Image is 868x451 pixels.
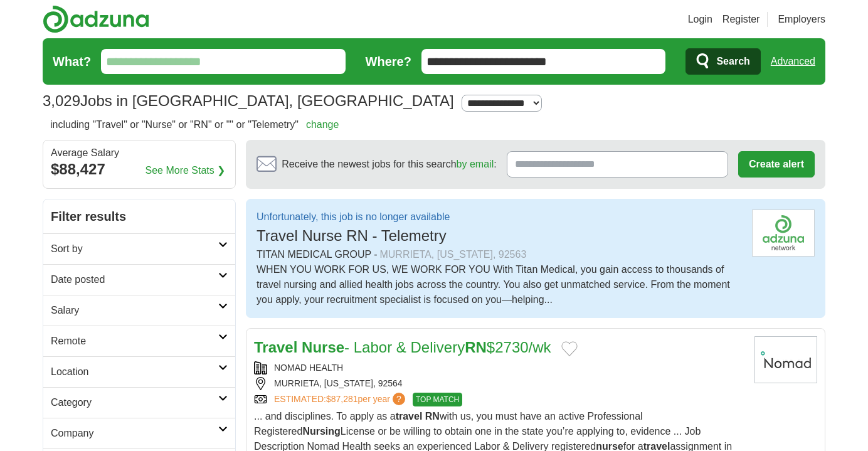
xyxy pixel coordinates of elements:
[306,119,339,130] a: change
[51,334,218,349] h2: Remote
[43,387,235,418] a: Category
[43,5,149,33] img: Adzuna logo
[43,199,235,233] h2: Filter results
[254,377,744,390] div: MURRIETA, [US_STATE], 92564
[51,395,218,410] h2: Category
[366,52,411,71] label: Where?
[722,12,760,27] a: Register
[51,272,218,287] h2: Date posted
[257,227,447,244] span: Travel Nurse RN - Telemetry
[379,247,526,262] div: MURRIETA, [US_STATE], 92563
[561,341,578,356] button: Add to favorite jobs
[716,49,749,74] span: Search
[465,339,487,356] strong: RN
[457,159,494,169] a: by email
[393,393,405,405] span: ?
[43,90,80,112] span: 3,029
[396,411,423,422] strong: travel
[51,241,218,257] h2: Sort by
[43,326,235,356] a: Remote
[51,303,218,318] h2: Salary
[51,158,228,181] div: $88,427
[43,264,235,295] a: Date posted
[257,210,450,225] p: Unfortunately, this job is no longer available
[274,363,343,373] a: NOMAD HEALTH
[50,117,339,132] h2: including "Travel" or "Nurse" or "RN" or "" or "Telemetry"
[51,148,228,158] div: Average Salary
[274,393,408,406] a: ESTIMATED:$87,281per year?
[146,163,226,178] a: See More Stats ❯
[771,49,815,74] a: Advanced
[374,247,377,262] span: -
[688,12,712,27] a: Login
[413,393,462,406] span: TOP MATCH
[43,92,454,109] h1: Jobs in [GEOGRAPHIC_DATA], [GEOGRAPHIC_DATA]
[43,418,235,448] a: Company
[51,426,218,441] h2: Company
[326,394,358,404] span: $87,281
[685,48,760,75] button: Search
[738,151,815,178] button: Create alert
[754,336,817,383] img: Nomad Health logo
[257,247,742,262] div: TITAN MEDICAL GROUP
[302,339,344,356] strong: Nurse
[43,356,235,387] a: Location
[53,52,91,71] label: What?
[257,262,742,307] div: WHEN YOU WORK FOR US, WE WORK FOR YOU With Titan Medical, you gain access to thousands of travel ...
[282,157,496,172] span: Receive the newest jobs for this search :
[51,364,218,379] h2: Location
[752,210,815,257] img: Appcast ECP logo
[778,12,825,27] a: Employers
[254,339,297,356] strong: Travel
[254,339,551,356] a: Travel Nurse- Labor & DeliveryRN$2730/wk
[425,411,440,422] strong: RN
[302,426,340,437] strong: Nursing
[43,233,235,264] a: Sort by
[43,295,235,326] a: Salary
